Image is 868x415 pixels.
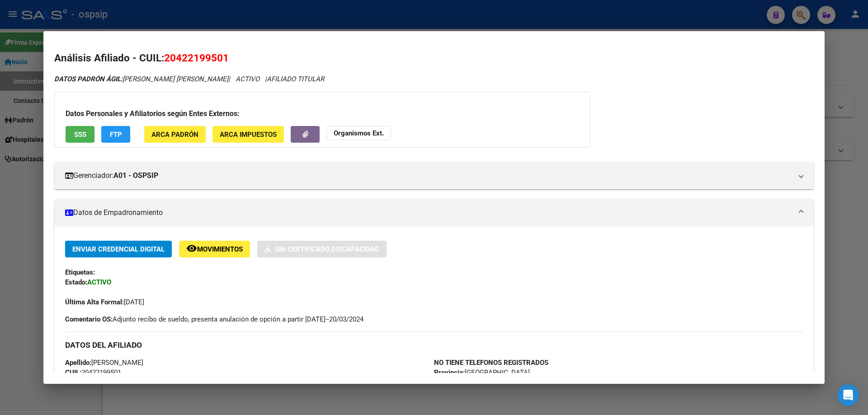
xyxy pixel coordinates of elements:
strong: Apellido: [65,359,91,367]
strong: Organismos Ext. [334,129,384,137]
strong: Última Alta Formal: [65,298,124,306]
strong: Estado: [65,278,87,286]
strong: A01 - OSPSIP [113,170,158,181]
button: Enviar Credencial Digital [65,241,172,257]
mat-icon: remove_red_eye [186,243,197,254]
span: FTP [110,131,122,139]
button: Sin Certificado Discapacidad [257,241,387,257]
span: Adjunto recibo de sueldo, presenta anulación de opción a partir [DATE]--20/03/2024 [65,314,363,324]
span: Movimientos [197,245,243,253]
button: Movimientos [179,241,250,257]
mat-panel-title: Gerenciador: [65,170,792,181]
mat-expansion-panel-header: Datos de Empadronamiento [54,199,814,226]
strong: Provincia: [434,368,465,377]
span: ARCA Impuestos [220,131,277,139]
span: AFILIADO TITULAR [267,75,324,83]
span: SSS [74,131,86,139]
button: ARCA Padrón [144,126,206,143]
button: ARCA Impuestos [212,126,284,143]
h2: Análisis Afiliado - CUIL: [54,51,814,66]
span: [PERSON_NAME] [65,359,143,367]
span: Sin Certificado Discapacidad [275,245,379,253]
button: SSS [66,126,94,143]
span: Enviar Credencial Digital [72,245,165,253]
div: Open Intercom Messenger [837,384,859,406]
strong: Etiquetas: [65,268,95,276]
button: FTP [101,126,130,143]
i: | ACTIVO | [54,75,324,83]
span: [DATE] [65,298,144,306]
h3: Datos Personales y Afiliatorios según Entes Externos: [66,108,579,119]
span: [PERSON_NAME] [PERSON_NAME] [54,75,228,83]
span: 20422199501 [65,368,121,377]
mat-panel-title: Datos de Empadronamiento [65,207,792,218]
span: 20422199501 [164,52,229,64]
strong: Comentario OS: [65,315,113,323]
strong: NO TIENE TELEFONOS REGISTRADOS [434,359,548,367]
span: [GEOGRAPHIC_DATA] [434,368,530,377]
strong: CUIL: [65,368,81,377]
button: Organismos Ext. [326,126,391,140]
strong: DATOS PADRÓN ÁGIL: [54,75,123,83]
span: ARCA Padrón [151,131,198,139]
strong: ACTIVO [87,278,111,286]
h3: DATOS DEL AFILIADO [65,340,803,350]
mat-expansion-panel-header: Gerenciador:A01 - OSPSIP [54,162,814,189]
